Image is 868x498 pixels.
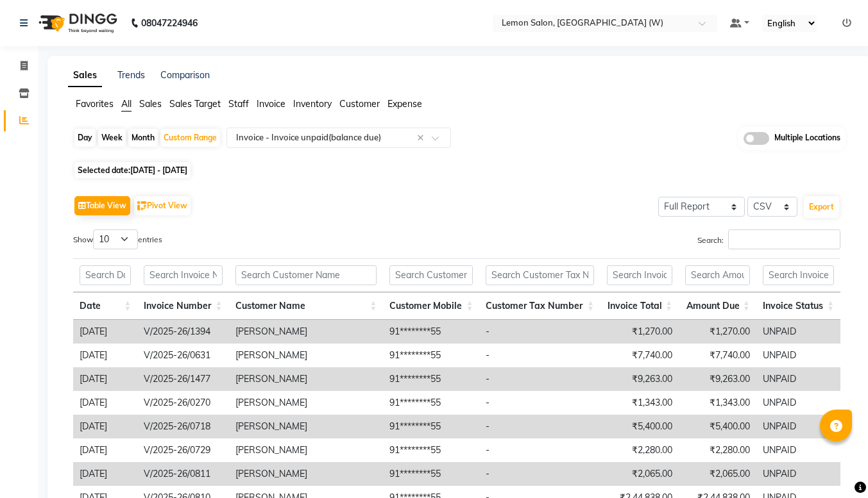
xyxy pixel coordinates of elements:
input: Search Date [80,265,131,285]
td: UNPAID [756,344,840,367]
td: UNPAID [756,391,840,415]
td: ₹2,065.00 [679,462,756,486]
th: Invoice Number: activate to sort column ascending [137,292,228,320]
span: Selected date: [74,162,191,178]
span: Inventory [293,98,332,110]
td: [PERSON_NAME] [229,320,384,344]
a: Sales [68,64,102,87]
td: ₹1,343.00 [679,391,756,415]
input: Search Customer Mobile [389,265,473,285]
td: ₹2,065.00 [600,462,679,486]
td: ₹1,343.00 [600,391,679,415]
input: Search: [728,229,840,249]
input: Search Invoice Status [763,265,834,285]
td: ₹9,263.00 [679,367,756,391]
td: ₹5,400.00 [679,415,756,438]
td: [DATE] [73,415,137,438]
span: Clear all [417,131,428,145]
td: ₹2,280.00 [679,438,756,462]
td: ₹1,270.00 [679,320,756,344]
td: UNPAID [756,415,840,438]
td: [PERSON_NAME] [229,367,384,391]
td: [PERSON_NAME] [229,462,384,486]
th: Invoice Status: activate to sort column ascending [756,292,840,320]
td: - [479,344,600,367]
th: Customer Name: activate to sort column ascending [229,292,384,320]
input: Search Amount Due [685,265,750,285]
b: 08047224946 [141,5,198,41]
th: Amount Due: activate to sort column ascending [679,292,756,320]
span: All [121,98,132,110]
iframe: chat widget [814,447,855,485]
input: Search Invoice Number [144,265,222,285]
td: ₹2,280.00 [600,438,679,462]
td: UNPAID [756,367,840,391]
span: Favorites [76,98,114,110]
div: Week [98,129,126,147]
div: Custom Range [160,129,220,147]
img: pivot.png [137,201,147,211]
label: Show entries [73,229,162,249]
span: Multiple Locations [774,132,840,145]
td: V/2025-26/0729 [137,438,228,462]
td: [PERSON_NAME] [229,438,384,462]
span: Staff [228,98,249,110]
td: ₹1,270.00 [600,320,679,344]
td: [DATE] [73,344,137,367]
button: Pivot View [134,196,191,215]
td: - [479,438,600,462]
td: - [479,415,600,438]
td: V/2025-26/1394 [137,320,228,344]
span: Sales Target [169,98,221,110]
span: Expense [387,98,422,110]
div: Month [128,129,158,147]
td: V/2025-26/0718 [137,415,228,438]
td: UNPAID [756,438,840,462]
label: Search: [697,229,840,249]
th: Customer Mobile: activate to sort column ascending [383,292,479,320]
td: - [479,320,600,344]
td: - [479,391,600,415]
td: ₹9,263.00 [600,367,679,391]
span: Invoice [257,98,285,110]
td: [DATE] [73,320,137,344]
img: logo [33,5,121,41]
td: V/2025-26/0270 [137,391,228,415]
span: [DATE] - [DATE] [130,165,187,175]
td: [PERSON_NAME] [229,344,384,367]
td: V/2025-26/1477 [137,367,228,391]
td: - [479,462,600,486]
td: [DATE] [73,391,137,415]
input: Search Customer Tax Number [486,265,594,285]
td: ₹7,740.00 [600,344,679,367]
td: UNPAID [756,462,840,486]
input: Search Invoice Total [607,265,672,285]
td: [DATE] [73,462,137,486]
td: - [479,367,600,391]
a: Comparison [160,69,210,81]
td: [PERSON_NAME] [229,391,384,415]
span: Customer [339,98,380,110]
td: [DATE] [73,438,137,462]
th: Date: activate to sort column ascending [73,292,137,320]
span: Sales [139,98,162,110]
select: Showentries [93,229,138,249]
th: Invoice Total: activate to sort column ascending [600,292,679,320]
td: UNPAID [756,320,840,344]
button: Export [804,196,839,218]
div: Day [74,129,96,147]
td: ₹5,400.00 [600,415,679,438]
td: [PERSON_NAME] [229,415,384,438]
input: Search Customer Name [235,265,377,285]
button: Table View [74,196,130,215]
th: Customer Tax Number: activate to sort column ascending [479,292,600,320]
td: ₹7,740.00 [679,344,756,367]
a: Trends [117,69,145,81]
td: V/2025-26/0631 [137,344,228,367]
td: [DATE] [73,367,137,391]
td: V/2025-26/0811 [137,462,228,486]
